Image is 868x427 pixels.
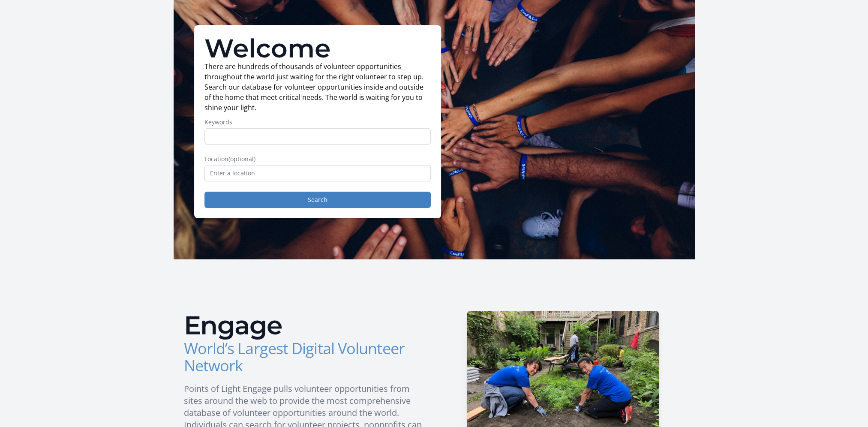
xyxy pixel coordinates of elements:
h1: Welcome [204,36,431,61]
p: There are hundreds of thousands of volunteer opportunities throughout the world just waiting for ... [204,61,431,113]
h3: World’s Largest Digital Volunteer Network [184,340,427,374]
label: Keywords [204,118,431,126]
h2: Engage [184,313,427,338]
span: (optional) [228,155,255,163]
button: Search [204,192,431,208]
input: Enter a location [204,165,431,181]
label: Location [204,155,431,163]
